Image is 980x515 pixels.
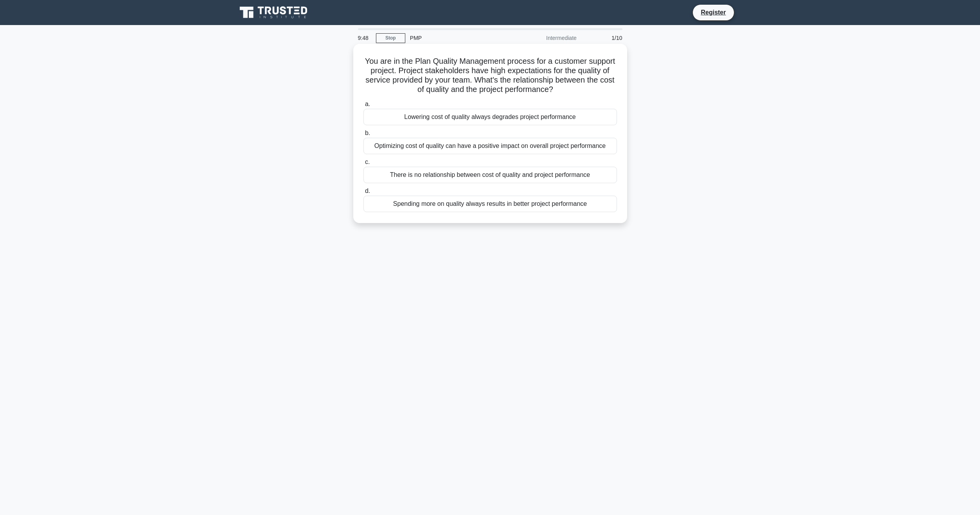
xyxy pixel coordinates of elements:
[376,33,405,43] a: Stop
[365,187,370,194] span: d.
[363,56,618,95] h5: You are in the Plan Quality Management process for a customer support project. Project stakeholde...
[363,167,617,183] div: There is no relationship between cost of quality and project performance
[363,196,617,212] div: Spending more on quality always results in better project performance
[581,30,627,46] div: 1/10
[353,30,376,46] div: 9:48
[365,158,370,165] span: c.
[696,7,730,17] a: Register
[513,30,581,46] div: Intermediate
[365,130,370,136] span: b.
[365,101,370,107] span: a.
[405,30,513,46] div: PMP
[363,138,617,154] div: Optimizing cost of quality can have a positive impact on overall project performance
[363,109,617,125] div: Lowering cost of quality always degrades project performance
